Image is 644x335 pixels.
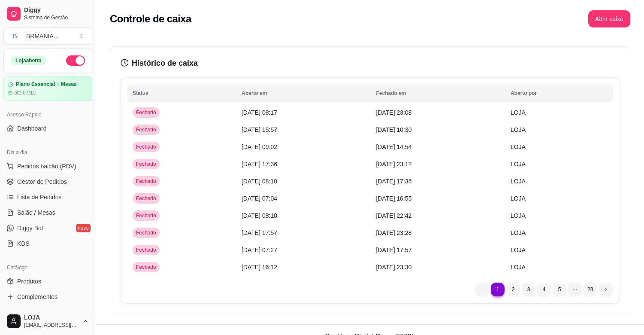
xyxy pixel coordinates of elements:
[242,161,277,167] span: [DATE] 17:36
[24,14,89,21] span: Sistema de Gestão
[522,283,535,296] li: pagination item 3
[376,126,411,133] span: [DATE] 10:30
[511,161,526,167] span: LOJA
[511,229,526,236] span: LOJA
[242,126,277,133] span: [DATE] 15:57
[17,193,62,201] span: Lista de Pedidos
[17,177,67,186] span: Gestor de Pedidos
[376,109,411,116] span: [DATE] 23:08
[599,283,613,296] li: next page button
[506,283,520,296] li: pagination item 2
[3,261,92,274] div: Catálogo
[511,178,526,185] span: LOJA
[242,109,277,116] span: [DATE] 08:17
[511,126,526,133] span: LOJA
[511,109,526,116] span: LOJA
[134,161,158,167] span: Fechado
[134,264,158,271] span: Fechado
[553,283,566,296] li: pagination item 5
[376,229,411,236] span: [DATE] 23:28
[3,274,92,288] a: Produtos
[511,195,526,202] span: LOJA
[66,55,85,66] button: Alterar Status
[371,85,505,102] th: Fechado em
[17,277,41,286] span: Produtos
[24,314,79,322] span: LOJA
[568,283,582,296] li: dots element
[376,178,411,185] span: [DATE] 17:36
[3,76,92,101] a: Plano Essencial + Mesasaté 07/10
[3,3,92,24] a: DiggySistema de Gestão
[471,278,617,301] nav: pagination navigation
[491,283,505,296] li: pagination item 1 active
[376,143,411,150] span: [DATE] 14:54
[511,143,526,150] span: LOJA
[134,143,158,150] span: Fechado
[134,229,158,236] span: Fechado
[3,27,92,45] button: Select a team
[11,56,46,65] div: Loja aberta
[3,221,92,235] a: Diggy Botnovo
[134,126,158,133] span: Fechado
[3,175,92,189] a: Gestor de Pedidos
[134,247,158,253] span: Fechado
[511,212,526,219] span: LOJA
[26,32,58,40] div: BRMANIA ...
[511,247,526,253] span: LOJA
[17,292,57,301] span: Complementos
[376,195,411,202] span: [DATE] 16:55
[14,89,36,96] article: até 07/10
[505,85,613,102] th: Aberto por
[3,290,92,304] a: Complementos
[17,162,76,171] span: Pedidos balcão (PDV)
[17,124,47,133] span: Dashboard
[121,59,128,67] span: history
[17,224,43,232] span: Diggy Bot
[3,159,92,173] button: Pedidos balcão (PDV)
[236,85,371,102] th: Aberto em
[3,190,92,204] a: Lista de Pedidos
[134,178,158,185] span: Fechado
[17,208,55,217] span: Salão / Mesas
[110,12,191,26] h2: Controle de caixa
[17,239,30,248] span: KDS
[376,247,411,253] span: [DATE] 17:57
[537,283,551,296] li: pagination item 4
[3,146,92,159] div: Dia a dia
[3,108,92,122] div: Acesso Rápido
[242,229,277,236] span: [DATE] 17:57
[242,195,277,202] span: [DATE] 07:04
[376,264,411,271] span: [DATE] 23:30
[3,122,92,135] a: Dashboard
[376,212,411,219] span: [DATE] 22:42
[3,237,92,250] a: KDS
[121,57,620,69] h3: Histórico de caixa
[242,264,277,271] span: [DATE] 16:12
[24,322,79,329] span: [EMAIL_ADDRESS][DOMAIN_NAME]
[127,85,236,102] th: Status
[376,161,411,167] span: [DATE] 23:12
[134,109,158,116] span: Fechado
[11,32,19,40] span: B
[134,212,158,219] span: Fechado
[24,6,89,14] span: Diggy
[3,206,92,219] a: Salão / Mesas
[584,283,597,296] li: pagination item 28
[16,81,77,88] article: Plano Essencial + Mesas
[242,247,277,253] span: [DATE] 07:27
[134,195,158,202] span: Fechado
[242,212,277,219] span: [DATE] 08:10
[242,143,277,150] span: [DATE] 09:02
[242,178,277,185] span: [DATE] 08:10
[3,311,92,332] button: LOJA[EMAIL_ADDRESS][DOMAIN_NAME]
[511,264,526,271] span: LOJA
[588,10,630,27] button: Abrir caixa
